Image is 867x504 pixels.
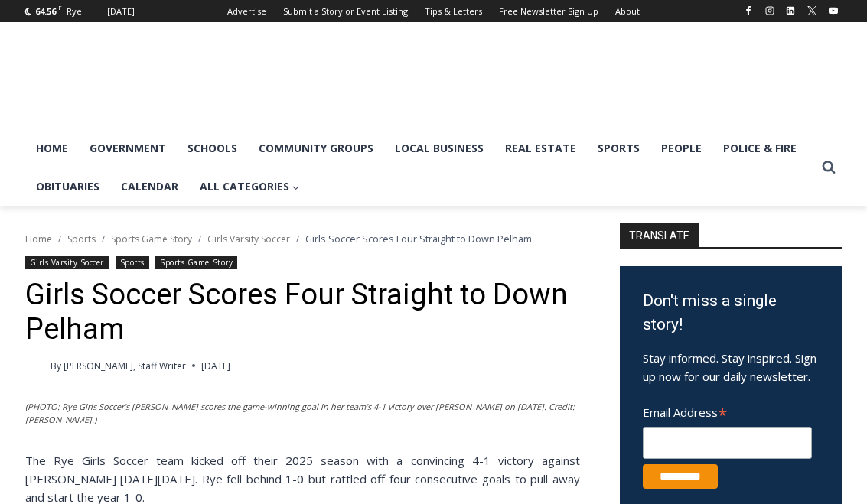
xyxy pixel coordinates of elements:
span: / [58,234,61,245]
span: 64.56 [35,5,56,17]
figcaption: (PHOTO: Rye Girls Soccer’s [PERSON_NAME] scores the game-winning goal in her team’s 4-1 victory o... [25,400,580,427]
a: Local Business [384,129,494,167]
span: Girls Soccer Scores Four Straight to Down Pelham [305,232,532,245]
a: Sports Game Story [155,256,237,269]
span: / [296,234,299,245]
a: Police & Fire [712,129,807,167]
strong: TRANSLATE [620,223,699,247]
a: People [650,129,712,167]
a: Calendar [110,167,189,206]
nav: Breadcrumbs [25,231,580,246]
a: Sports Game Story [111,232,192,245]
a: Sports [67,232,96,245]
a: Home [25,232,52,245]
div: Rye [67,5,82,18]
a: Government [79,129,177,167]
a: Girls Varsity Soccer [25,256,109,269]
button: View Search Form [815,154,843,181]
nav: Primary Navigation [25,129,815,206]
a: Obituaries [25,167,110,206]
a: Schools [177,129,248,167]
a: All Categories [189,167,311,206]
h3: Don't miss a single story! [643,289,819,337]
a: Sports [587,129,650,167]
a: Author image [25,356,44,376]
span: / [102,234,105,245]
a: YouTube [824,2,843,20]
span: All Categories [200,178,300,195]
a: Real Estate [494,129,587,167]
span: / [198,234,201,245]
a: Community Groups [248,129,384,167]
div: [DATE] [107,5,135,18]
a: Linkedin [781,2,800,20]
time: [DATE] [201,359,230,373]
a: Facebook [739,2,758,20]
a: Instagram [761,2,779,20]
label: Email Address [643,397,812,424]
a: Girls Varsity Soccer [207,232,290,245]
a: Sports [116,256,149,269]
p: Stay informed. Stay inspired. Sign up now for our daily newsletter. [643,349,819,385]
h1: Girls Soccer Scores Four Straight to Down Pelham [25,278,580,347]
span: By [51,359,61,373]
a: [PERSON_NAME], Staff Writer [64,359,186,372]
a: X [803,2,821,20]
a: Home [25,129,79,167]
span: F [58,3,62,11]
